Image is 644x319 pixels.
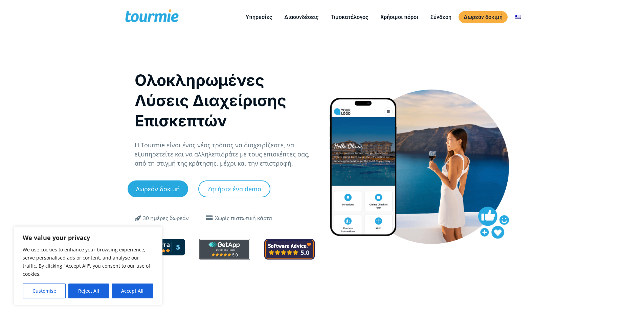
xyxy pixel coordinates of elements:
[326,13,373,21] a: Τιμοκατάλογος
[128,180,188,197] a: Δωρεάν δοκιμή
[135,70,315,131] h1: Ολοκληρωμένες Λύσεις Διαχείρισης Επισκεπτών
[143,214,189,222] div: 30 ημέρες δωρεάν
[459,11,508,23] a: Δωρεάν δοκιμή
[131,214,147,222] span: 
[375,13,423,21] a: Χρήσιμοι πόροι
[215,214,272,222] div: Χωρίς πιστωτική κάρτα
[135,141,315,168] p: Η Tourmie είναι ένας νέος τρόπος να διαχειρίζεστε, να εξυπηρετείτε και να αλληλεπιδράτε με τους ε...
[68,284,109,298] button: Reject All
[425,13,457,21] a: Σύνδεση
[241,13,277,21] a: Υπηρεσίες
[23,284,66,298] button: Customise
[112,284,153,298] button: Accept All
[279,13,324,21] a: Διασυνδέσεις
[204,215,215,221] span: 
[23,246,153,278] p: We use cookies to enhance your browsing experience, serve personalised ads or content, and analys...
[198,180,270,197] a: Ζητήστε ένα demo
[23,234,153,242] p: We value your privacy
